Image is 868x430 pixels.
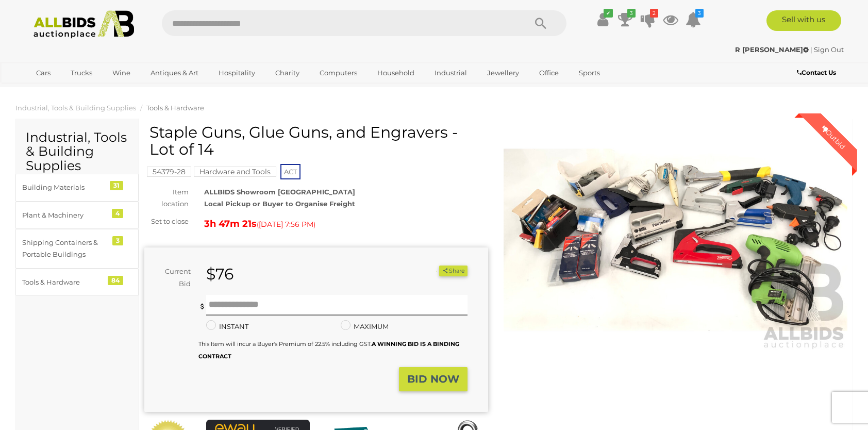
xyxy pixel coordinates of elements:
i: ✔ [604,9,613,18]
a: Tools & Hardware 84 [15,269,139,296]
a: Sports [572,64,607,81]
button: BID NOW [399,367,468,391]
span: ( ) [257,220,315,228]
div: Plant & Machinery [22,209,107,221]
b: A WINNING BID IS A BINDING CONTRACT [198,340,459,359]
a: 54379-28 [147,168,191,176]
a: Antiques & Art [144,64,205,81]
strong: BID NOW [407,373,459,385]
div: Building Materials [22,181,107,193]
small: This Item will incur a Buyer's Premium of 22.5% including GST. [198,340,459,359]
a: Sell with us [766,10,841,31]
div: 3 [112,236,123,245]
strong: ALLBIDS Showroom [GEOGRAPHIC_DATA] [204,188,355,196]
button: Share [439,266,468,276]
label: INSTANT [206,321,248,333]
strong: $76 [206,264,233,284]
a: Shipping Containers & Portable Buildings 3 [15,229,139,269]
a: Cars [29,64,57,81]
a: Plant & Machinery 4 [15,202,139,229]
a: Jewellery [480,64,526,81]
a: Hardware and Tools [194,168,276,176]
a: Wine [106,64,137,81]
a: [GEOGRAPHIC_DATA] [29,81,116,98]
span: | [810,45,812,54]
a: Sign Out [814,45,844,54]
strong: 3h 47m 21s [204,218,257,229]
mark: 54379-28 [147,167,191,177]
div: Outbid [810,113,857,161]
label: MAXIMUM [341,321,389,333]
a: Industrial [428,64,474,81]
i: 3 [627,9,636,18]
span: ACT [280,164,301,179]
a: Computers [313,64,364,81]
a: 3 [617,10,633,29]
a: Trucks [64,64,99,81]
strong: R [PERSON_NAME] [735,45,809,54]
a: Building Materials 31 [15,174,139,201]
div: Set to close [137,216,196,227]
h1: Staple Guns, Glue Guns, and Engravers - Lot of 14 [149,124,486,158]
a: 3 [686,10,701,29]
i: 3 [695,9,704,18]
div: Current Bid [144,266,198,290]
button: Search [515,10,566,36]
span: [DATE] 7:56 PM [259,220,313,229]
a: R [PERSON_NAME] [735,45,810,54]
div: Shipping Containers & Portable Buildings [22,237,107,261]
div: Tools & Hardware [22,276,107,288]
li: Unwatch this item [427,266,438,276]
img: Staple Guns, Glue Guns, and Engravers - Lot of 14 [504,129,847,351]
a: Household [371,64,421,81]
strong: Local Pickup or Buyer to Organise Freight [204,200,355,208]
a: ✔ [595,10,610,29]
div: 31 [110,181,123,190]
h2: Industrial, Tools & Building Supplies [26,130,128,173]
div: Item location [137,186,196,210]
a: Charity [269,64,306,81]
div: 84 [108,276,123,285]
div: 4 [112,209,123,218]
a: Tools & Hardware [146,104,204,112]
i: 2 [650,9,658,18]
mark: Hardware and Tools [194,167,276,177]
b: Contact Us [797,69,836,76]
a: Contact Us [797,67,839,78]
a: 2 [640,10,656,29]
a: Hospitality [212,64,262,81]
img: Allbids.com.au [28,10,140,39]
a: Office [532,64,565,81]
a: Industrial, Tools & Building Supplies [15,104,136,112]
